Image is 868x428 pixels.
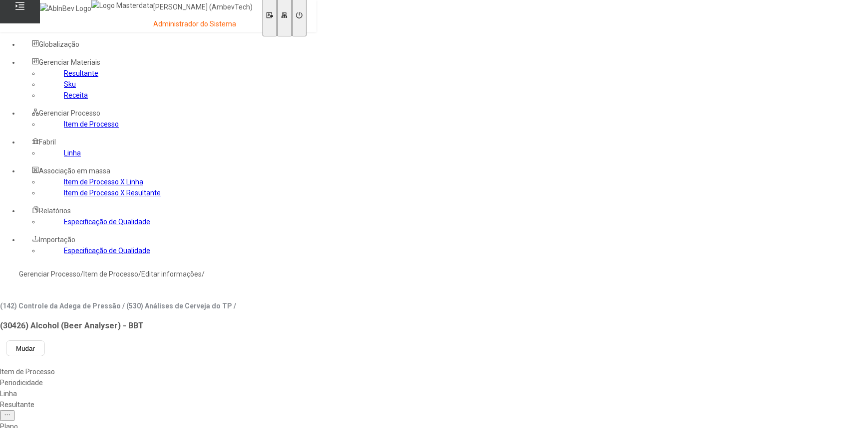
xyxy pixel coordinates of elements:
[64,80,76,88] a: Sku
[64,247,150,255] a: Especificação de Qualidade
[64,69,98,77] a: Resultante
[6,340,45,356] button: Mudar
[39,58,100,66] span: Gerenciar Materiais
[39,109,100,117] span: Gerenciar Processo
[40,3,91,14] img: AbInBev Logo
[153,19,253,29] p: Administrador do Sistema
[39,207,71,215] span: Relatórios
[138,270,141,278] nz-breadcrumb-separator: /
[64,91,88,99] a: Receita
[64,178,143,186] a: Item de Processo X Linha
[39,236,75,244] span: Importação
[64,189,161,197] a: Item de Processo X Resultante
[64,149,81,157] a: Linha
[64,120,119,128] a: Item de Processo
[39,167,110,175] span: Associação em massa
[64,218,150,226] a: Especificação de Qualidade
[39,40,79,48] span: Globalização
[16,345,35,352] span: Mudar
[80,270,83,278] nz-breadcrumb-separator: /
[202,270,205,278] nz-breadcrumb-separator: /
[153,2,253,12] p: [PERSON_NAME] (AmbevTech)
[39,138,56,146] span: Fabril
[141,270,202,278] a: Editar informações
[19,270,80,278] a: Gerenciar Processo
[83,270,138,278] a: Item de Processo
